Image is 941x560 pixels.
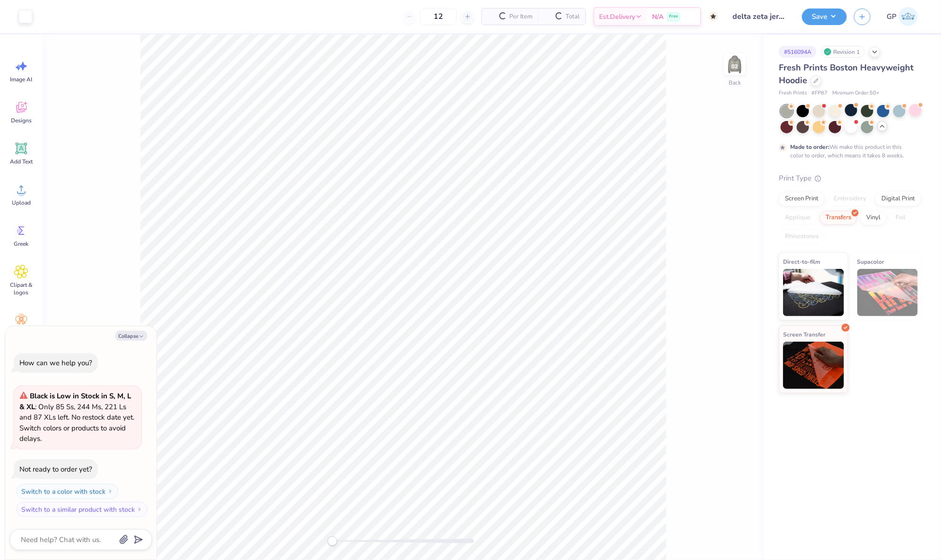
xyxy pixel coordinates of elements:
[779,62,914,86] span: Fresh Prints Boston Heavyweight Hoodie
[420,8,457,25] input: – –
[819,211,857,225] div: Transfers
[875,192,921,206] div: Digital Print
[783,342,844,389] img: Screen Transfer
[6,281,37,296] span: Clipart & logos
[790,143,829,151] strong: Made to order:
[328,536,337,546] div: Accessibility label
[19,391,131,412] strong: Black is Low in Stock in S, M, L & XL
[790,143,906,160] div: We make this product in this color to order, which means it takes 8 weeks.
[811,89,828,97] span: # FP87
[899,7,918,26] img: Gene Padilla
[725,7,795,26] input: Untitled Design
[802,9,847,25] button: Save
[725,55,744,74] img: Back
[599,12,635,22] span: Est. Delivery
[10,76,33,83] span: Image AI
[860,211,887,225] div: Vinyl
[783,269,844,316] img: Direct-to-film
[821,46,865,58] div: Revision 1
[16,484,118,499] button: Switch to a color with stock
[509,12,532,22] span: Per Item
[652,12,663,22] span: N/A
[889,211,912,225] div: Foil
[11,117,32,124] span: Designs
[832,89,880,97] span: Minimum Order: 50 +
[669,13,678,20] span: Free
[16,502,148,517] button: Switch to a similar product with stock
[857,269,918,316] img: Supacolor
[828,192,872,206] div: Embroidery
[137,507,142,512] img: Switch to a similar product with stock
[107,489,113,494] img: Switch to a color with stock
[779,46,817,58] div: # 516094A
[729,78,741,87] div: Back
[779,173,922,184] div: Print Type
[10,158,33,165] span: Add Text
[19,465,92,474] div: Not ready to order yet?
[779,211,817,225] div: Applique
[19,358,92,368] div: How can we help you?
[779,192,825,206] div: Screen Print
[857,257,885,267] span: Supacolor
[779,89,807,97] span: Fresh Prints
[566,12,580,22] span: Total
[783,329,826,339] span: Screen Transfer
[19,391,134,443] span: : Only 85 Ss, 244 Ms, 221 Ls and 87 XLs left. No restock date yet. Switch colors or products to a...
[12,199,31,207] span: Upload
[779,230,825,244] div: Rhinestones
[14,240,29,248] span: Greek
[887,11,897,22] span: GP
[783,257,820,267] span: Direct-to-film
[882,7,922,26] a: GP
[115,331,147,341] button: Collapse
